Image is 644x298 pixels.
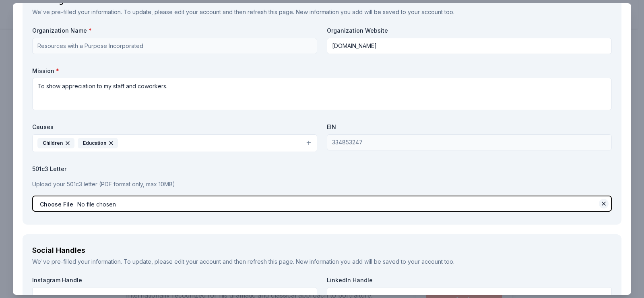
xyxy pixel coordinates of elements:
[327,123,612,131] label: EIN
[37,138,74,148] div: Children
[32,123,317,131] label: Causes
[32,7,612,17] div: We've pre-filled your information. To update, please and then refresh this page. New information ...
[327,27,612,35] label: Organization Website
[327,276,612,284] label: LinkedIn Handle
[32,27,317,35] label: Organization Name
[32,67,612,75] label: Mission
[78,138,118,148] div: Education
[32,276,317,284] label: Instagram Handle
[32,78,612,110] textarea: To show appreciation to my staff and coworkers.
[32,257,612,267] div: We've pre-filled your information. To update, please and then refresh this page. New information ...
[32,134,317,152] button: ChildrenEducation
[32,165,612,173] label: 501c3 Letter
[174,8,221,15] a: edit your account
[174,258,221,265] a: edit your account
[32,179,612,189] p: Upload your 501c3 letter (PDF format only, max 10MB)
[32,244,612,257] div: Social Handles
